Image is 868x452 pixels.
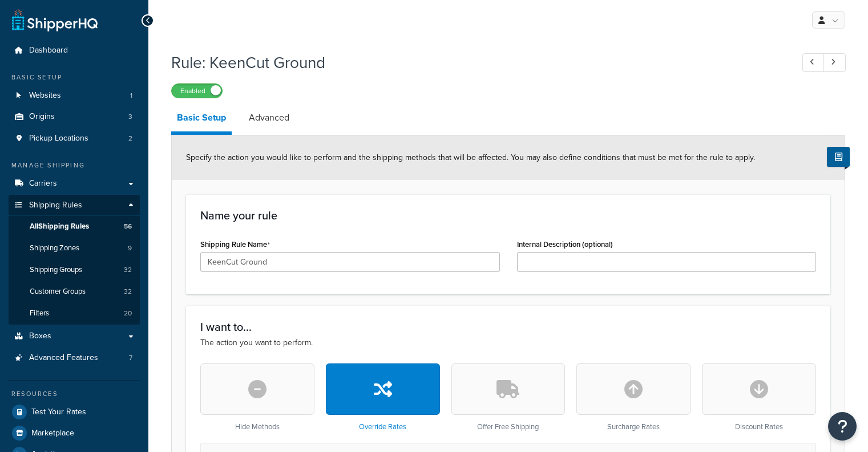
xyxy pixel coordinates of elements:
[29,179,57,189] span: Carriers
[200,209,816,222] h3: Name your rule
[9,195,140,325] li: Shipping Rules
[9,423,140,443] a: Marketplace
[29,134,88,143] span: Pickup Locations
[30,265,82,275] span: Shipping Groups
[9,303,140,324] a: Filters20
[9,85,140,106] li: Websites
[124,287,132,297] span: 32
[29,112,55,122] span: Origins
[243,104,295,131] a: Advanced
[200,321,816,333] h3: I want to...
[128,112,132,122] span: 3
[29,353,98,363] span: Advanced Features
[9,259,140,281] li: Shipping Groups
[9,259,140,281] a: Shipping Groups32
[9,85,140,106] a: Websites1
[9,195,140,216] a: Shipping Rules
[451,363,566,431] div: Offer Free Shipping
[128,134,132,143] span: 2
[9,106,140,127] a: Origins3
[29,91,61,101] span: Websites
[200,337,816,349] p: The action you want to perform.
[29,331,51,341] span: Boxes
[171,51,781,74] h1: Rule: KeenCut Ground
[29,201,82,210] span: Shipping Rules
[9,347,140,369] a: Advanced Features7
[827,147,850,167] button: Show Help Docs
[9,281,140,302] li: Customer Groups
[9,40,140,61] a: Dashboard
[9,347,140,369] li: Advanced Features
[9,128,140,149] a: Pickup Locations2
[171,104,232,135] a: Basic Setup
[9,281,140,302] a: Customer Groups32
[172,84,222,98] label: Enabled
[9,402,140,422] a: Test Your Rates
[9,303,140,324] li: Filters
[517,240,613,249] label: Internal Description (optional)
[702,363,816,431] div: Discount Rates
[124,309,132,318] span: 20
[200,240,270,249] label: Shipping Rule Name
[31,407,86,417] span: Test Your Rates
[326,363,440,431] div: Override Rates
[31,429,74,438] span: Marketplace
[9,106,140,127] li: Origins
[9,161,140,170] div: Manage Shipping
[9,389,140,399] div: Resources
[29,46,68,55] span: Dashboard
[124,265,132,275] span: 32
[802,53,825,72] a: Previous Record
[124,222,132,231] span: 56
[9,216,140,237] a: AllShipping Rules56
[128,243,132,253] span: 9
[9,238,140,259] li: Shipping Zones
[576,363,691,431] div: Surcharge Rates
[30,243,79,253] span: Shipping Zones
[9,173,140,194] a: Carriers
[129,353,132,363] span: 7
[186,151,755,163] span: Specify the action you would like to perform and the shipping methods that will be affected. You ...
[9,238,140,259] a: Shipping Zones9
[200,363,314,431] div: Hide Methods
[9,326,140,347] a: Boxes
[30,222,89,231] span: All Shipping Rules
[30,309,49,318] span: Filters
[9,128,140,149] li: Pickup Locations
[828,412,857,441] button: Open Resource Center
[30,287,86,297] span: Customer Groups
[130,91,132,101] span: 1
[9,73,140,82] div: Basic Setup
[823,53,846,72] a: Next Record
